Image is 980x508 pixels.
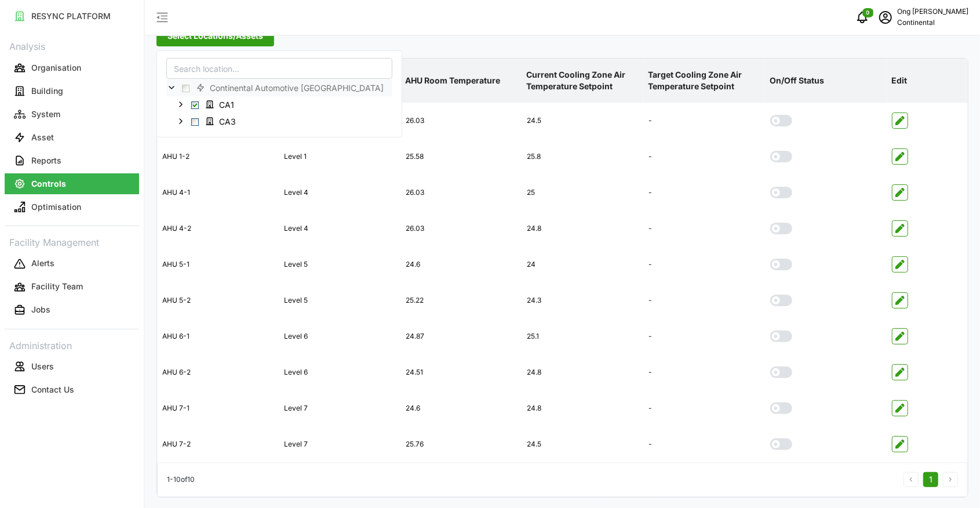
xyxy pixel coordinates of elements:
p: Alerts [31,257,54,269]
div: 24.8 [523,215,643,243]
p: Edit [889,66,966,96]
a: RESYNC PLATFORM [5,5,139,28]
div: 26.03 [401,215,522,243]
div: 25 [523,179,643,207]
p: RESYNC PLATFORM [31,10,111,22]
div: AHU 4-2 [158,215,278,243]
div: AHU 5-2 [158,286,278,315]
div: 26.03 [401,107,522,135]
p: Contact Us [31,384,74,395]
div: 25.22 [401,286,522,315]
div: Level 6 [279,358,400,387]
a: Building [5,79,139,103]
p: Building [31,85,63,97]
p: Analysis [5,37,139,54]
div: 24.6 [401,394,522,423]
p: Current Cooling Zone Air Temperature Setpoint [524,60,642,102]
div: AHU 6-1 [158,322,278,351]
div: - [644,322,764,351]
p: On/Off Status [767,66,884,96]
span: Select CA3 [191,118,199,126]
button: Building [5,81,139,101]
p: Ong [PERSON_NAME] [897,6,968,17]
div: Level 6 [279,322,400,351]
span: CA3 [219,116,236,128]
div: Level 7 [279,430,400,459]
div: 24.51 [401,358,522,387]
div: AHU 5-1 [158,251,278,279]
p: Target Cooling Zone Air Temperature Setpoint [646,60,763,102]
div: AHU 6-2 [158,358,278,387]
button: Facility Team [5,277,139,297]
div: - [644,358,764,387]
span: Select CA1 [191,101,199,109]
div: AHU 1-2 [158,143,278,171]
button: Reports [5,150,139,171]
div: - [644,215,764,243]
a: System [5,103,139,126]
a: Facility Team [5,275,139,299]
div: - [644,430,764,459]
div: 24.8 [523,358,643,387]
button: schedule [874,6,897,29]
a: Alerts [5,252,139,275]
span: Continental Automotive Singapore [191,81,392,95]
div: 25.8 [523,143,643,171]
p: Asset [31,132,54,143]
a: Contact Us [5,378,139,401]
div: 24.87 [401,322,522,351]
button: 1 [923,472,938,487]
div: 24.5 [523,107,643,135]
div: - [644,286,764,315]
p: Facility Management [5,233,139,250]
span: CA3 [201,114,244,128]
div: AHU 7-1 [158,394,278,423]
div: 24.5 [523,430,643,459]
div: 25.76 [401,430,522,459]
div: 24.6 [401,251,522,279]
p: Jobs [31,304,50,315]
div: - [644,107,764,135]
div: AHU 7-2 [158,430,278,459]
a: Organisation [5,56,139,79]
div: 25.58 [401,143,522,171]
div: - [644,251,764,279]
span: Continental Automotive [GEOGRAPHIC_DATA] [210,83,384,95]
div: AHU 4-1 [158,179,278,207]
button: Contact Us [5,379,139,400]
button: notifications [851,6,874,29]
button: Optimisation [5,197,139,217]
p: Optimisation [31,201,81,213]
p: Administration [5,336,139,353]
div: 24.3 [523,286,643,315]
p: 1 - 10 of 10 [167,474,195,485]
div: Level 4 [279,179,400,207]
div: 24.8 [523,394,643,423]
p: AHU Room Temperature [403,66,520,96]
div: Level 4 [279,215,400,243]
a: Reports [5,149,139,172]
p: Continental [897,17,968,28]
a: Controls [5,172,139,195]
button: Jobs [5,300,139,321]
div: 25.1 [523,322,643,351]
button: Asset [5,127,139,148]
div: Level 1 [279,143,400,171]
span: CA1 [201,98,242,112]
div: 24 [523,251,643,279]
p: Controls [31,178,66,190]
span: Select Continental Automotive Singapore [182,85,190,92]
span: CA1 [219,100,234,111]
button: Alerts [5,253,139,274]
div: Level 5 [279,251,400,279]
p: Facility Team [31,281,83,292]
div: Level 7 [279,394,400,423]
div: Level 5 [279,286,400,315]
button: RESYNC PLATFORM [5,6,139,27]
button: System [5,104,139,125]
p: Users [31,361,54,372]
button: Organisation [5,57,139,78]
div: - [644,394,764,423]
a: Jobs [5,299,139,322]
span: 0 [866,9,870,17]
